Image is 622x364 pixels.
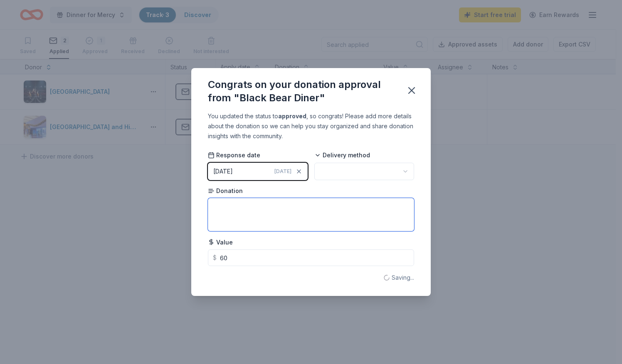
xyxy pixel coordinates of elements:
[274,168,291,175] span: [DATE]
[208,78,396,105] div: Congrats on your donation approval from "Black Bear Diner"
[208,163,308,180] button: [DATE][DATE]
[278,112,306,120] b: approved
[208,238,233,247] span: Value
[208,187,243,195] span: Donation
[208,111,414,141] div: You updated the status to , so congrats! Please add more details about the donation so we can hel...
[208,151,260,159] span: Response date
[314,151,370,159] span: Delivery method
[213,166,233,176] div: [DATE]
